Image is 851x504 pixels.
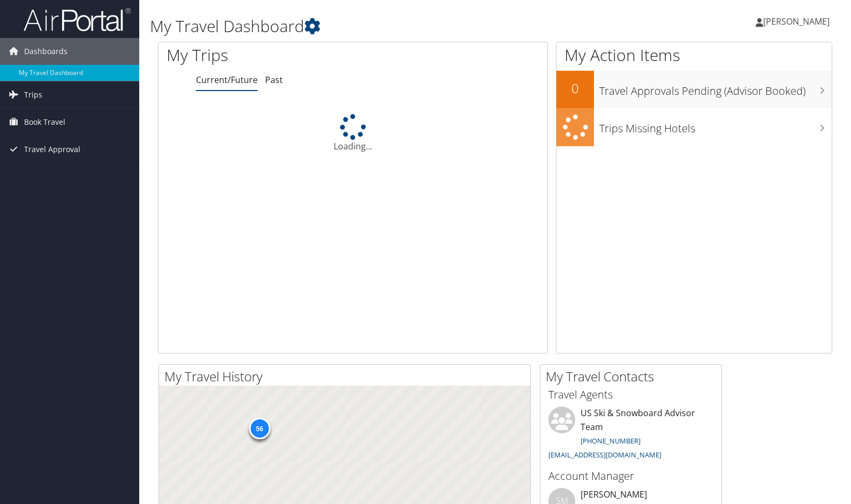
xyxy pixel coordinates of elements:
[24,81,42,108] span: Trips
[556,108,832,146] a: Trips Missing Hotels
[599,78,832,99] h3: Travel Approvals Pending (Advisor Booked)
[756,5,840,37] a: [PERSON_NAME]
[265,74,283,86] a: Past
[546,367,721,386] h2: My Travel Contacts
[763,16,830,27] span: [PERSON_NAME]
[581,436,641,446] a: [PHONE_NUMBER]
[548,450,661,460] a: [EMAIL_ADDRESS][DOMAIN_NAME]
[548,469,713,484] h3: Account Manager
[556,79,594,97] h2: 0
[548,387,713,402] h3: Travel Agents
[556,44,832,66] h1: My Action Items
[599,116,832,136] h3: Trips Missing Hotels
[196,74,258,86] a: Current/Future
[24,7,131,32] img: airportal-logo.png
[159,114,547,153] div: Loading...
[543,407,719,464] li: US Ski & Snowboard Advisor Team
[167,44,378,66] h1: My Trips
[24,109,65,136] span: Book Travel
[164,367,530,386] h2: My Travel History
[24,38,67,65] span: Dashboards
[248,418,270,439] div: 56
[556,71,832,108] a: 0Travel Approvals Pending (Advisor Booked)
[150,15,610,37] h1: My Travel Dashboard
[24,136,80,163] span: Travel Approval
